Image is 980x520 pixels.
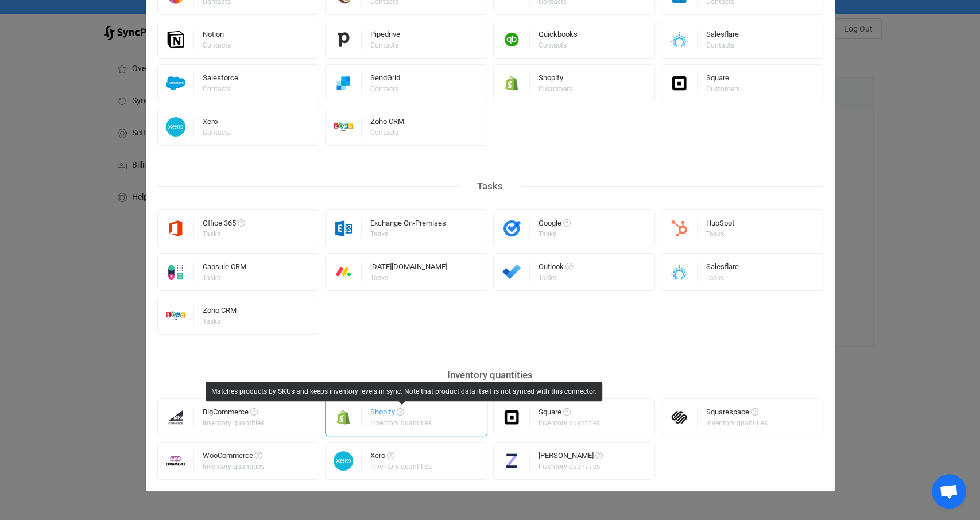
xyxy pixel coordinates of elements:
div: Contacts [539,42,576,49]
div: Tasks [706,231,733,238]
img: square.png [661,73,698,93]
img: xero.png [158,117,194,137]
div: Shopify [539,74,574,86]
div: Inventory quantities [539,463,601,470]
div: Tasks [539,231,569,238]
div: Inventory quantities [203,463,264,470]
img: sendgrid.png [326,73,362,93]
img: woo-commerce.png [158,451,194,471]
div: Tasks [539,274,571,281]
img: salesflare.png [661,262,698,282]
div: Inventory quantities [430,366,550,384]
div: Inventory quantities [539,420,600,426]
img: zettle.png [494,451,530,471]
div: Pipedrive [370,30,400,42]
div: Contacts [706,42,737,49]
div: Tasks [370,274,446,281]
div: Shopify [370,408,433,420]
div: Contacts [203,86,237,92]
div: Salesforce [203,74,238,86]
div: Exchange On-Premises [370,219,446,231]
img: capsule.png [158,262,194,282]
div: Google [539,219,571,231]
img: microsoft-todo.png [494,262,530,282]
img: zoho-crm.png [158,306,194,325]
div: Inventory quantities [370,420,432,426]
a: Open chat [932,474,966,509]
div: Squarespace [706,408,769,420]
div: Tasks [460,177,520,195]
div: Customers [539,86,572,92]
img: big-commerce.png [158,408,194,427]
img: monday.png [326,262,362,282]
div: [PERSON_NAME] [539,452,603,463]
div: Customers [706,86,740,92]
div: Notion [203,30,233,42]
img: notion.png [158,30,194,49]
img: pipedrive.png [326,30,362,49]
div: Contacts [370,129,402,136]
div: Capsule CRM [203,263,246,274]
img: quickbooks.png [494,30,530,49]
div: SendGrid [370,74,400,86]
div: Tasks [203,231,243,238]
div: Xero [203,118,233,129]
div: Contacts [370,42,398,49]
div: Inventory quantities [203,420,264,426]
img: google-tasks.png [494,219,530,238]
img: salesforce.png [158,73,194,93]
div: Tasks [203,318,235,325]
div: Contacts [370,86,398,92]
div: Contacts [203,42,231,49]
img: microsoft365.png [158,219,194,238]
img: hubspot.png [661,219,698,238]
img: squarespace.png [661,408,698,427]
img: shopify.png [494,73,530,93]
img: shopify.png [326,408,362,427]
div: Quickbooks [539,30,578,42]
div: Zoho CRM [203,306,237,318]
div: Contacts [203,129,231,136]
div: Square [706,74,742,86]
img: exchange.png [326,219,362,238]
div: [DATE][DOMAIN_NAME] [370,263,447,274]
div: Tasks [203,274,245,281]
div: BigCommerce [203,408,266,420]
div: Square [539,408,602,420]
img: xero.png [326,451,362,471]
div: Salesflare [706,263,739,274]
div: Zoho CRM [370,118,404,129]
div: Tasks [706,274,737,281]
div: Tasks [370,231,444,238]
img: salesflare.png [661,30,698,49]
img: square.png [494,408,530,427]
img: zoho-crm.png [326,117,362,137]
div: HubSpot [706,219,734,231]
div: Inventory quantities [706,420,768,426]
div: Xero [370,452,433,463]
div: Salesflare [706,30,739,42]
div: Outlook [539,263,573,274]
div: Inventory quantities [370,463,432,470]
div: WooCommerce [203,452,266,463]
div: Office 365 [203,219,245,231]
div: Matches products by SKUs and keeps inventory levels in sync. Note that product data itself is not... [211,387,596,395]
